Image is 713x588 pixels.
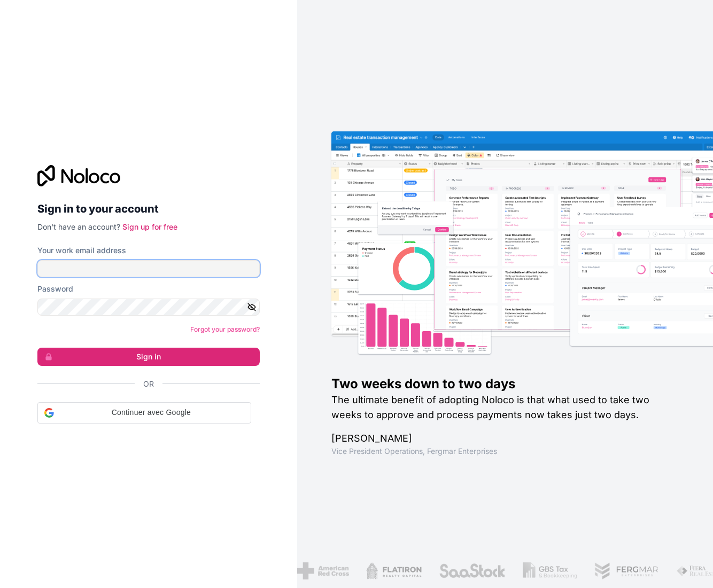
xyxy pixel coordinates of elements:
[331,446,679,457] h1: Vice President Operations , Fergmar Enterprises
[58,407,244,418] span: Continuer avec Google
[122,222,177,231] a: Sign up for free
[37,245,126,256] label: Your work email address
[439,562,506,579] img: /assets/saastock-C6Zbiodz.png
[331,431,679,446] h1: [PERSON_NAME]
[366,562,422,579] img: /assets/flatiron-C8eUkumj.png
[190,325,260,333] a: Forgot your password?
[37,284,73,294] label: Password
[37,199,260,218] h2: Sign in to your account
[37,402,251,424] div: Continuer avec Google
[37,299,260,316] input: Password
[143,379,154,389] span: Or
[297,562,349,579] img: /assets/american-red-cross-BAupjrZR.png
[523,562,577,579] img: /assets/gbstax-C-GtDUiK.png
[594,562,660,579] img: /assets/fergmar-CudnrXN5.png
[37,348,260,366] button: Sign in
[331,393,679,422] h2: The ultimate benefit of adopting Noloco is that what used to take two weeks to approve and proces...
[37,222,120,231] span: Don't have an account?
[331,375,679,393] h1: Two weeks down to two days
[37,260,260,277] input: Email address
